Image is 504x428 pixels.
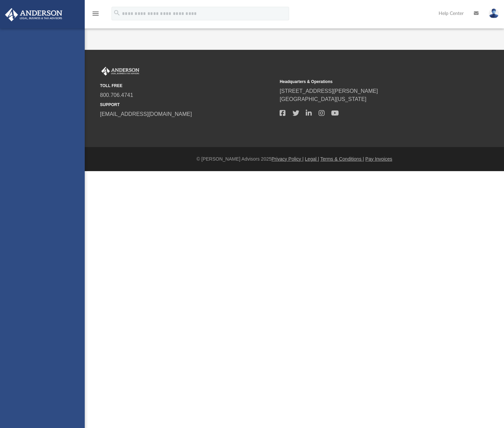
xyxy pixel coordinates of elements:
a: [GEOGRAPHIC_DATA][US_STATE] [280,96,366,102]
small: TOLL FREE [100,83,275,89]
img: Anderson Advisors Platinum Portal [100,67,141,76]
small: Headquarters & Operations [280,79,455,85]
small: SUPPORT [100,102,275,108]
i: menu [92,9,100,18]
div: © [PERSON_NAME] Advisors 2025 [85,156,504,163]
img: Anderson Advisors Platinum Portal [3,8,64,21]
a: 800.706.4741 [100,92,133,98]
a: menu [92,13,100,18]
i: search [113,9,121,17]
a: Legal | [305,156,319,162]
a: [STREET_ADDRESS][PERSON_NAME] [280,88,378,94]
a: Privacy Policy | [271,156,304,162]
a: Terms & Conditions | [320,156,364,162]
a: Pay Invoices [365,156,392,162]
a: [EMAIL_ADDRESS][DOMAIN_NAME] [100,111,192,117]
img: User Pic [489,8,499,18]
